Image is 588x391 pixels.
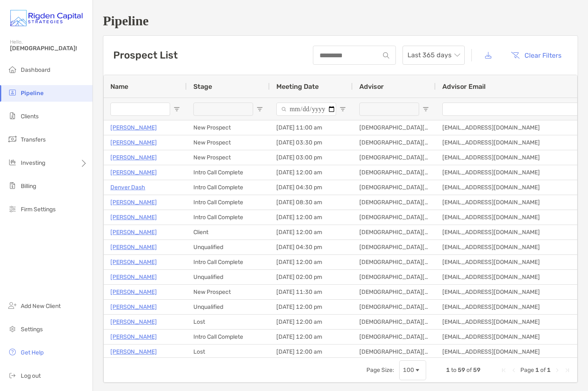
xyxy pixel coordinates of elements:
[564,367,571,374] div: Last Page
[353,345,436,359] div: [DEMOGRAPHIC_DATA][PERSON_NAME], CFP®
[187,300,270,314] div: Unqualified
[113,49,178,61] h3: Prospect List
[21,349,44,356] span: Get Help
[21,372,41,379] span: Log out
[21,136,46,143] span: Transfers
[403,367,414,374] div: 100
[110,152,157,163] a: [PERSON_NAME]
[353,180,436,195] div: [DEMOGRAPHIC_DATA][PERSON_NAME], CFP®
[353,195,436,210] div: [DEMOGRAPHIC_DATA][PERSON_NAME], CFP®
[21,326,43,333] span: Settings
[110,212,157,222] a: [PERSON_NAME]
[187,150,270,165] div: New Prospect
[270,315,353,329] div: [DATE] 12:00 am
[110,302,157,312] a: [PERSON_NAME]
[187,135,270,150] div: New Prospect
[451,367,456,374] span: to
[7,347,17,357] img: get-help icon
[7,370,17,380] img: logout icon
[110,257,157,267] a: [PERSON_NAME]
[21,159,45,166] span: Investing
[399,360,426,380] div: Page Size
[110,122,157,133] a: [PERSON_NAME]
[353,240,436,254] div: [DEMOGRAPHIC_DATA][PERSON_NAME], CFP®
[187,330,270,344] div: Intro Call Complete
[187,195,270,210] div: Intro Call Complete
[7,88,17,98] img: pipeline icon
[187,180,270,195] div: Intro Call Complete
[510,367,517,374] div: Previous Page
[270,165,353,180] div: [DATE] 12:00 am
[540,367,546,374] span: of
[7,64,17,74] img: dashboard icon
[21,113,39,120] span: Clients
[535,367,539,374] span: 1
[21,90,44,97] span: Pipeline
[353,270,436,284] div: [DEMOGRAPHIC_DATA][PERSON_NAME], CFP®
[187,165,270,180] div: Intro Call Complete
[110,137,157,148] p: [PERSON_NAME]
[187,120,270,135] div: New Prospect
[110,103,170,116] input: Name Filter Input
[353,210,436,225] div: [DEMOGRAPHIC_DATA][PERSON_NAME], CFP®
[270,270,353,284] div: [DATE] 02:00 pm
[353,255,436,269] div: [DEMOGRAPHIC_DATA][PERSON_NAME], CFP®
[21,206,56,213] span: Firm Settings
[7,204,17,214] img: firm-settings icon
[187,225,270,239] div: Client
[21,183,36,190] span: Billing
[270,330,353,344] div: [DATE] 12:00 am
[110,182,145,193] a: Denver Dash
[7,181,17,191] img: billing icon
[353,120,436,135] div: [DEMOGRAPHIC_DATA][PERSON_NAME], CFP®
[383,52,389,59] img: input icon
[187,270,270,284] div: Unqualified
[7,134,17,144] img: transfers icon
[110,227,157,237] a: [PERSON_NAME]
[110,332,157,342] p: [PERSON_NAME]
[110,317,157,327] a: [PERSON_NAME]
[446,367,450,374] span: 1
[520,367,534,374] span: Page
[366,367,394,374] div: Page Size:
[110,83,128,90] span: Name
[473,367,481,374] span: 59
[110,242,157,252] a: [PERSON_NAME]
[270,300,353,314] div: [DATE] 12:00 pm
[270,345,353,359] div: [DATE] 12:00 am
[458,367,465,374] span: 59
[442,83,486,90] span: Advisor Email
[353,300,436,314] div: [DEMOGRAPHIC_DATA][PERSON_NAME], CFP®
[270,210,353,225] div: [DATE] 12:00 am
[270,255,353,269] div: [DATE] 12:00 am
[270,120,353,135] div: [DATE] 11:00 am
[187,315,270,329] div: Lost
[10,45,88,52] span: [DEMOGRAPHIC_DATA]!
[256,106,263,112] button: Open Filter Menu
[270,135,353,150] div: [DATE] 03:30 pm
[359,83,384,90] span: Advisor
[7,157,17,167] img: investing icon
[466,367,472,374] span: of
[353,285,436,299] div: [DEMOGRAPHIC_DATA][PERSON_NAME], CFP®
[187,255,270,269] div: Intro Call Complete
[103,13,578,29] h1: Pipeline
[10,3,83,33] img: Zoe Logo
[110,167,157,178] p: [PERSON_NAME]
[270,150,353,165] div: [DATE] 03:00 pm
[353,315,436,329] div: [DEMOGRAPHIC_DATA][PERSON_NAME], CFP®
[193,83,212,90] span: Stage
[110,197,157,208] a: [PERSON_NAME]
[173,106,180,112] button: Open Filter Menu
[110,287,157,297] p: [PERSON_NAME]
[270,180,353,195] div: [DATE] 04:30 pm
[270,225,353,239] div: [DATE] 12:00 am
[270,240,353,254] div: [DATE] 04:30 pm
